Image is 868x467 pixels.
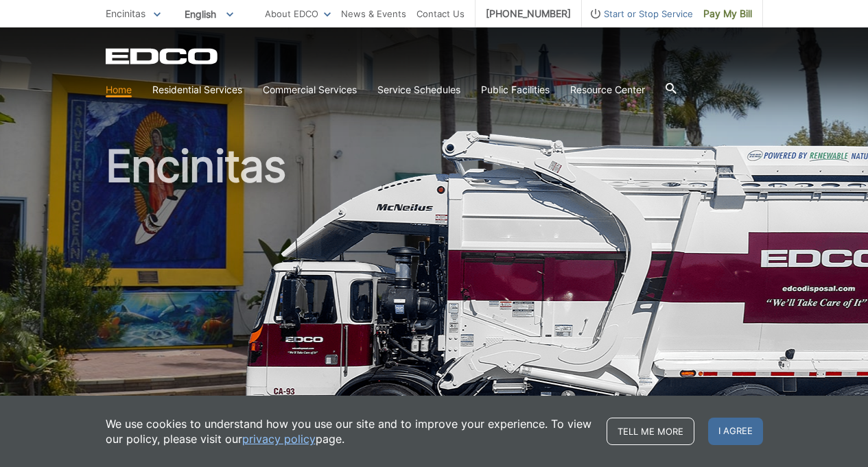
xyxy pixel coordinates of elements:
[242,431,316,446] a: privacy policy
[607,418,694,445] a: Tell me more
[106,82,132,97] a: Home
[152,82,242,97] a: Residential Services
[106,144,763,445] h1: Encinitas
[481,82,550,97] a: Public Facilities
[417,6,465,21] a: Contact Us
[106,416,593,446] p: We use cookies to understand how you use our site and to improve your experience. To view our pol...
[265,6,331,21] a: About EDCO
[703,6,752,21] span: Pay My Bill
[106,48,220,64] a: EDCD logo. Return to the homepage.
[570,82,645,97] a: Resource Center
[106,8,145,19] span: Encinitas
[174,3,244,25] span: English
[341,6,406,21] a: News & Events
[377,82,460,97] a: Service Schedules
[708,418,763,445] span: I agree
[263,82,357,97] a: Commercial Services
